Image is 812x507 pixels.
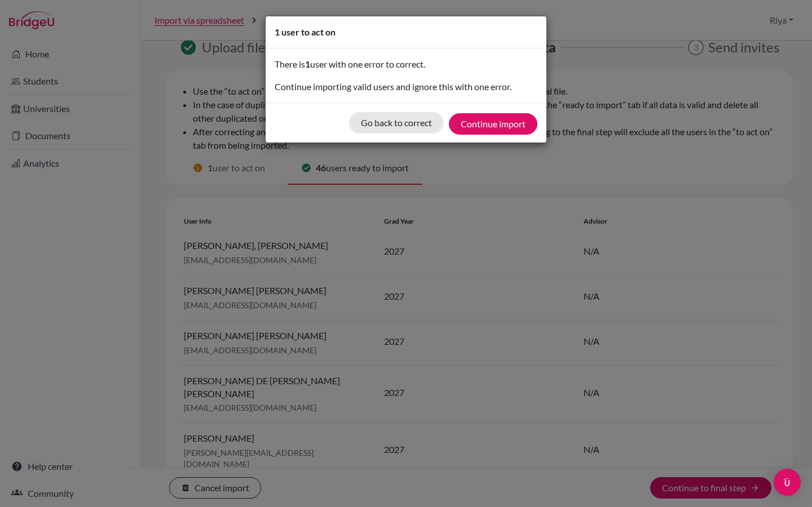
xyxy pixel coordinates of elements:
b: 1 [305,59,310,69]
p: Continue importing valid users and ignore this with one error. [275,80,537,94]
div: Open Intercom Messenger [774,469,801,496]
p: There is user with one error to correct. [275,57,537,71]
h5: 1 user to act on [275,25,336,39]
button: Continue import [449,113,537,135]
button: Go back to correct [349,112,444,134]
